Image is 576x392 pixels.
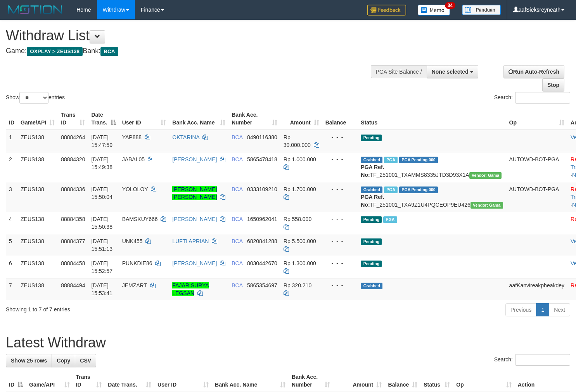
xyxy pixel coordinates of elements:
span: Vendor URL: https://trx31.1velocity.biz [469,172,502,179]
span: Pending [361,216,382,223]
span: BCA [100,47,118,56]
span: [DATE] 15:47:59 [91,134,112,148]
th: Bank Acc. Name: activate to sort column ascending [212,370,289,392]
td: AUTOWD-BOT-PGA [506,182,567,212]
span: Copy 5865478418 to clipboard [247,156,277,162]
th: Amount: activate to sort column ascending [333,370,385,392]
td: 1 [6,130,17,152]
td: 3 [6,182,17,212]
span: YAP888 [122,134,142,140]
th: Action [515,370,570,392]
span: Show 25 rows [11,357,47,364]
span: [DATE] 15:53:41 [91,282,112,296]
label: Show entries [6,92,65,104]
span: None selected [432,69,469,75]
input: Search: [515,92,570,104]
span: 88884264 [61,134,85,140]
a: [PERSON_NAME] [172,156,217,162]
span: Marked by aafnoeunsreypich [383,216,397,223]
th: Op: activate to sort column ascending [453,370,514,392]
span: 88884336 [61,186,85,192]
span: BCA [232,260,242,266]
span: Grabbed [361,157,382,163]
input: Search: [515,354,570,366]
h4: Game: Bank: [6,47,376,55]
span: Rp 320.210 [284,282,311,288]
span: Pending [361,261,382,267]
span: [DATE] 15:49:38 [91,156,112,170]
span: BAMSKUY666 [122,216,158,222]
span: Rp 558.000 [284,216,311,222]
div: - - - [325,185,355,193]
th: Trans ID: activate to sort column ascending [73,370,105,392]
img: MOTION_logo.png [6,4,65,16]
span: 88884320 [61,156,85,162]
th: Status: activate to sort column ascending [420,370,453,392]
td: AUTOWD-BOT-PGA [506,152,567,182]
img: Feedback.jpg [367,5,406,16]
a: [PERSON_NAME] [172,260,217,266]
td: ZEUS138 [17,234,58,256]
td: 2 [6,152,17,182]
span: Copy 0333109210 to clipboard [247,186,277,192]
select: Showentries [19,92,48,104]
th: Op: activate to sort column ascending [506,108,567,130]
div: - - - [325,155,355,163]
td: 4 [6,212,17,234]
span: Pending [361,135,382,141]
div: - - - [325,133,355,141]
span: JEMZART [122,282,147,288]
span: Copy 6820841288 to clipboard [247,238,277,244]
a: Previous [505,303,536,316]
td: ZEUS138 [17,182,58,212]
h1: Withdraw List [6,28,376,43]
td: ZEUS138 [17,152,58,182]
td: TF_251001_TXAMMS8335JTD3D93X1A [358,152,506,182]
a: Copy [52,354,75,367]
th: Date Trans.: activate to sort column descending [88,108,119,130]
a: Show 25 rows [6,354,52,367]
span: Copy 8490116380 to clipboard [247,134,277,140]
td: TF_251001_TXA9Z1U4PQCEOP9EU426 [358,182,506,212]
span: Vendor URL: https://trx31.1velocity.biz [470,202,503,209]
th: User ID: activate to sort column ascending [154,370,212,392]
label: Search: [494,354,570,366]
span: [DATE] 15:51:13 [91,238,112,252]
b: PGA Ref. No: [361,194,384,208]
a: FAJAR SURYA LEGSAN [172,282,209,296]
a: CSV [75,354,96,367]
td: 7 [6,278,17,300]
span: 34 [445,2,455,9]
th: Trans ID: activate to sort column ascending [58,108,88,130]
span: BCA [232,186,242,192]
div: PGA Site Balance / [371,65,427,78]
a: Stop [542,78,564,92]
div: Showing 1 to 7 of 7 entries [6,302,234,313]
td: ZEUS138 [17,212,58,234]
a: LUFTI APRIAN [172,238,209,244]
th: Balance [322,108,358,130]
span: Marked by aafnoeunsreypich [384,157,398,163]
th: Game/API: activate to sort column ascending [26,370,73,392]
span: [DATE] 15:50:38 [91,216,112,230]
div: - - - [325,215,355,223]
a: OKTARINA [172,134,199,140]
div: - - - [325,281,355,289]
span: [DATE] 15:50:04 [91,186,112,200]
a: Run Auto-Refresh [503,65,564,78]
th: Game/API: activate to sort column ascending [17,108,58,130]
td: ZEUS138 [17,278,58,300]
th: User ID: activate to sort column ascending [119,108,170,130]
th: Balance: activate to sort column ascending [385,370,420,392]
span: BCA [232,282,242,288]
span: 88884377 [61,238,85,244]
span: Rp 5.500.000 [284,238,316,244]
span: PGA Pending [399,157,438,163]
th: ID [6,108,17,130]
span: Grabbed [361,187,382,193]
span: BCA [232,238,242,244]
td: ZEUS138 [17,256,58,278]
img: Button%20Memo.svg [418,5,450,16]
div: - - - [325,259,355,267]
span: Rp 1.700.000 [284,186,316,192]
